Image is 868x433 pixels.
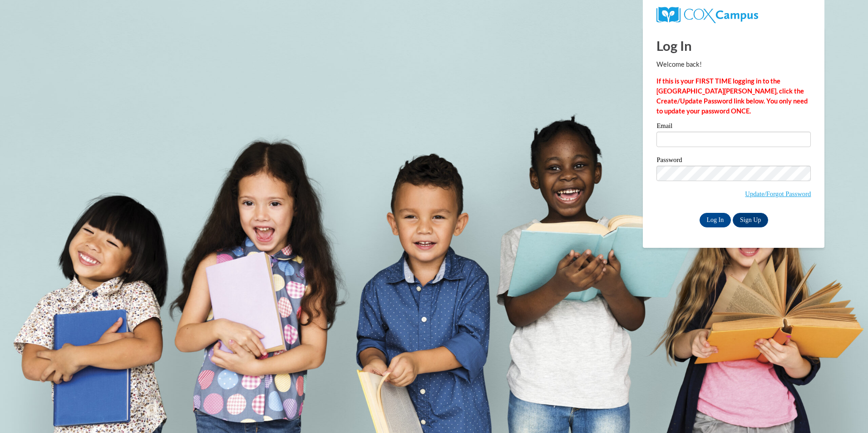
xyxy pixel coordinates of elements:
a: Update/Forgot Password [745,190,811,197]
a: COX Campus [656,10,758,18]
strong: If this is your FIRST TIME logging in to the [GEOGRAPHIC_DATA][PERSON_NAME], click the Create/Upd... [656,77,808,115]
img: COX Campus [656,7,758,23]
h1: Log In [656,36,811,55]
input: Log In [700,213,731,227]
p: Welcome back! [656,59,811,69]
label: Email [656,123,811,132]
a: Sign Up [733,213,768,227]
label: Password [656,157,811,166]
